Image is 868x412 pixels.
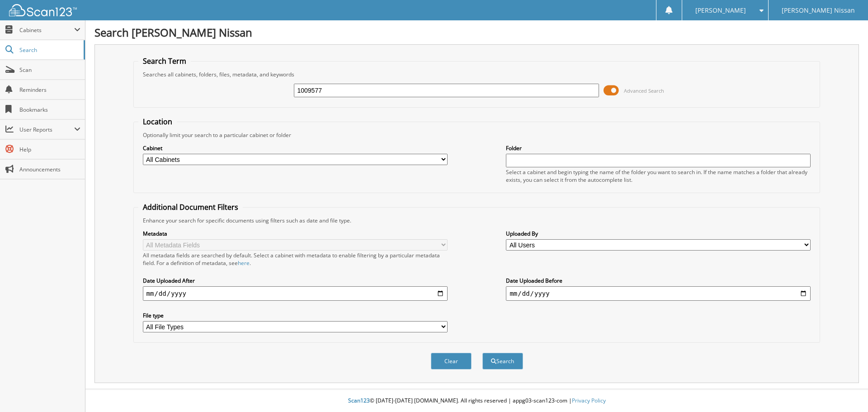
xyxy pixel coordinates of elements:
label: Date Uploaded After [143,277,448,284]
div: Searches all cabinets, folders, files, metadata, and keywords [138,71,816,78]
label: Cabinet [143,144,448,152]
label: Uploaded By [506,230,811,237]
button: Clear [431,353,472,369]
a: Privacy Policy [572,397,606,404]
iframe: Chat Widget [823,369,868,412]
div: Select a cabinet and begin typing the name of the folder you want to search in. If the name match... [506,168,811,184]
span: Scan [19,66,80,74]
label: Folder [506,144,811,152]
legend: Location [138,117,177,127]
label: File type [143,312,448,319]
span: Reminders [19,86,80,94]
span: [PERSON_NAME] Nissan [782,8,855,13]
img: scan123-logo-white.svg [9,4,77,16]
h1: Search [PERSON_NAME] Nissan [94,25,859,40]
span: [PERSON_NAME] [695,8,746,13]
span: Bookmarks [19,106,80,114]
label: Metadata [143,230,448,237]
div: Enhance your search for specific documents using filters such as date and file type. [138,217,816,224]
a: here [238,259,250,267]
div: All metadata fields are searched by default. Select a cabinet with metadata to enable filtering b... [143,251,448,267]
span: Announcements [19,166,80,173]
span: Help [19,146,80,153]
div: Optionally limit your search to a particular cabinet or folder [138,131,816,139]
legend: Search Term [138,56,191,66]
legend: Additional Document Filters [138,202,243,212]
div: © [DATE]-[DATE] [DOMAIN_NAME]. All rights reserved | appg03-scan123-com | [85,390,868,412]
span: User Reports [19,126,74,133]
label: Date Uploaded Before [506,277,811,284]
span: Scan123 [348,397,370,404]
span: Search [19,46,79,54]
button: Search [482,353,523,369]
span: Advanced Search [624,87,664,94]
input: end [506,286,811,301]
input: start [143,286,448,301]
span: Cabinets [19,26,74,34]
